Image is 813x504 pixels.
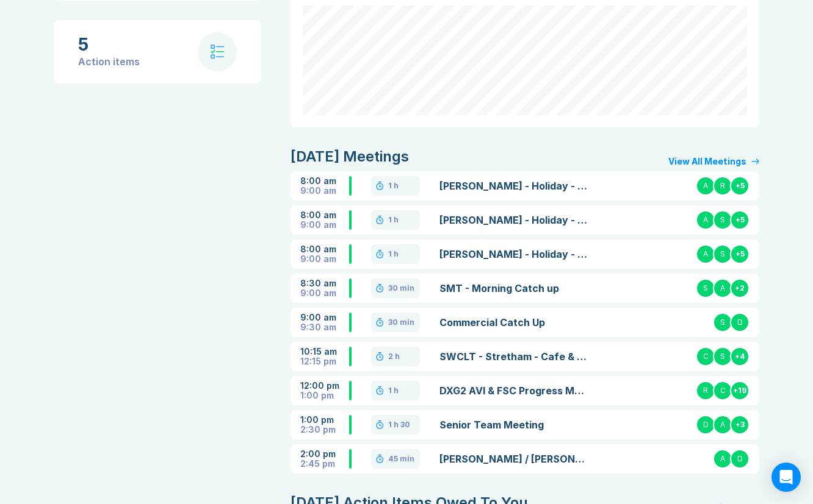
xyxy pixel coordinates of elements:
div: D [696,415,715,435]
div: Action items [78,54,140,69]
a: [PERSON_NAME] - Holiday - 20 days - approved AW - Noted IP [439,213,589,227]
div: + 5 [730,244,750,264]
div: S [713,244,732,264]
div: A [696,210,715,230]
a: Commercial Catch Up [439,315,589,330]
div: A [713,279,732,298]
div: 9:00 am [300,313,349,322]
div: 8:00 am [300,210,349,220]
div: R [713,176,732,196]
div: 1 h [388,249,399,259]
a: SWCLT - Stretham - Cafe & Surgery - Orignal Scheme Review Meeting [439,349,589,364]
div: D [730,449,750,469]
a: [PERSON_NAME] - Holiday - 10 days - approved AW - Noted IP [439,179,589,193]
div: 9:30 am [300,322,349,332]
div: R [696,381,715,400]
div: View All Meetings [668,157,746,166]
div: A [713,449,732,469]
div: 2:45 pm [300,459,349,469]
div: A [696,176,715,196]
img: check-list.svg [211,44,225,59]
div: A [696,244,715,264]
div: 30 min [388,318,414,327]
div: D [730,313,750,332]
div: [DATE] Meetings [291,147,409,166]
div: 1 h 30 [388,420,410,430]
a: Senior Team Meeting [439,417,589,432]
div: 2 h [388,352,400,361]
div: 1 h [388,181,399,191]
div: + 5 [730,210,750,230]
div: Open Intercom Messenger [771,463,801,492]
a: SMT - Morning Catch up [439,281,589,296]
div: 8:00 am [300,244,349,254]
div: + 3 [730,415,750,435]
div: + 2 [730,279,750,298]
div: 9:00 am [300,254,349,264]
div: 9:00 am [300,288,349,298]
div: 12:00 pm [300,381,349,391]
div: S [713,313,732,332]
div: 12:15 pm [300,357,349,366]
div: 5 [78,35,140,54]
div: 8:30 am [300,279,349,288]
a: [PERSON_NAME] - Holiday - 2 days - Approved AW - Noted IP [439,247,589,261]
a: DXG2 AVI & FSC Progress Meeting [439,383,589,398]
div: S [713,347,732,366]
div: 1 h [388,215,399,225]
div: 9:00 am [300,186,349,196]
div: 1 h [388,386,399,396]
div: C [713,381,732,400]
div: 9:00 am [300,220,349,230]
div: 45 min [388,454,414,464]
div: C [696,347,715,366]
div: 30 min [388,283,414,293]
div: 1:00 pm [300,391,349,400]
div: + 4 [730,347,750,366]
div: 2:30 pm [300,425,349,435]
div: 1:00 pm [300,415,349,425]
div: S [713,210,732,230]
div: 2:00 pm [300,449,349,459]
a: [PERSON_NAME] / [PERSON_NAME] - 1:1 Meeting [439,452,589,466]
div: A [713,415,732,435]
div: 8:00 am [300,176,349,186]
div: 10:15 am [300,347,349,357]
div: + 19 [730,381,750,400]
div: + 5 [730,176,750,196]
div: S [696,279,715,298]
a: View All Meetings [668,157,759,166]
